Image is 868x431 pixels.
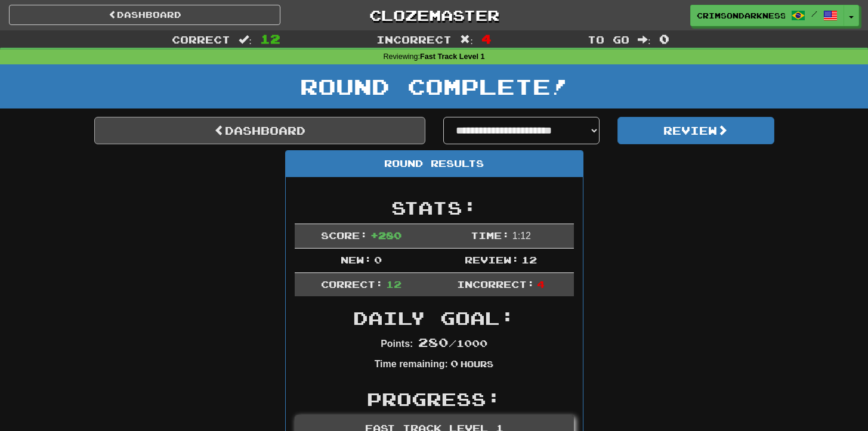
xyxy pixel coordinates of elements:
[321,230,367,241] span: Score:
[457,278,535,290] span: Incorrect:
[418,337,487,349] span: / 1000
[638,35,651,45] span: :
[94,117,425,144] a: Dashboard
[450,358,458,369] span: 0
[697,10,785,21] span: CrimsonDarkness3508
[690,5,844,26] a: CrimsonDarkness3508 /
[617,117,774,144] button: Review
[295,198,574,218] h2: Stats:
[4,75,864,98] h1: Round Complete!
[460,35,473,45] span: :
[370,230,401,241] span: + 280
[376,33,452,45] span: Incorrect
[386,278,401,290] span: 12
[811,10,817,18] span: /
[239,35,252,45] span: :
[481,32,492,46] span: 4
[341,254,372,265] span: New:
[420,52,485,61] strong: Fast Track Level 1
[418,335,449,349] span: 280
[9,5,280,25] a: Dashboard
[298,5,570,26] a: Clozemaster
[172,33,230,45] span: Correct
[659,32,669,46] span: 0
[588,33,629,45] span: To go
[321,278,383,290] span: Correct:
[465,254,519,265] span: Review:
[286,151,583,177] div: Round Results
[461,359,493,369] small: Hours
[374,254,382,265] span: 0
[295,389,574,409] h2: Progress:
[375,359,448,369] strong: Time remaining:
[512,231,531,241] span: 1 : 12
[471,230,509,241] span: Time:
[537,278,545,290] span: 4
[521,254,537,265] span: 12
[260,32,280,46] span: 12
[381,339,413,349] strong: Points:
[295,308,574,328] h2: Daily Goal:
